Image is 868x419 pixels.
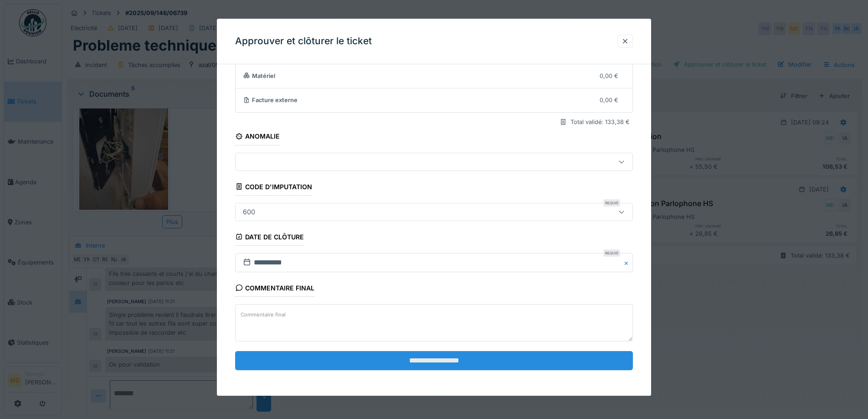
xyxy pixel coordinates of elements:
div: Code d'imputation [235,180,312,196]
label: Commentaire final [239,309,288,321]
div: Facture externe [243,96,593,105]
div: Anomalie [235,130,280,145]
div: Matériel [243,72,593,80]
div: 0,00 € [600,96,618,105]
div: Commentaire final [235,281,314,297]
h3: Approuver et clôturer le ticket [235,36,372,47]
div: Date de clôture [235,230,304,246]
summary: Matériel0,00 € [239,67,629,84]
div: Requis [603,249,620,257]
button: Close [623,253,633,272]
summary: Facture externe0,00 € [239,92,629,109]
div: 600 [239,207,259,217]
div: 0,00 € [600,72,618,80]
div: Total validé: 133,38 € [570,118,630,127]
div: Requis [603,199,620,207]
